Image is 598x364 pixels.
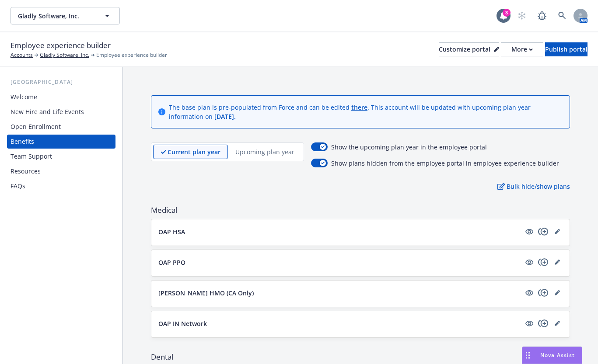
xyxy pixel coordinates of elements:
[540,351,575,359] span: Nova Assist
[545,43,588,56] div: Publish portal
[10,51,33,59] a: Accounts
[158,288,521,298] button: [PERSON_NAME] HMO (CA Only)
[10,135,34,149] div: Benefits
[7,149,115,163] a: Team Support
[158,258,521,267] button: OAP PPO
[511,43,533,56] div: More
[552,226,563,237] a: editPencil
[538,226,549,237] a: copyPlus
[552,318,563,329] a: editPencil
[497,182,570,191] p: Bulk hide/show plans
[151,205,570,215] span: Medical
[7,179,115,193] a: FAQs
[524,226,535,237] a: visible
[10,7,120,24] button: Gladly Software, Inc.
[40,51,89,59] a: Gladly Software, Inc.
[538,288,549,298] a: copyPlus
[158,258,185,267] p: OAP PPO
[18,11,94,21] span: Gladly Software, Inc.
[10,164,41,178] div: Resources
[169,103,351,111] span: The base plan is pre-populated from Force and can be edited
[158,319,521,328] button: OAP IN Network
[513,7,531,24] a: Start snowing
[7,164,115,178] a: Resources
[7,78,115,87] div: [GEOGRAPHIC_DATA]
[524,288,535,298] a: visible
[158,227,185,236] p: OAP HSA
[522,347,533,364] div: Drag to move
[214,112,236,121] span: [DATE] .
[331,159,559,168] span: Show plans hidden from the employee portal in employee experience builder
[524,257,535,267] a: visible
[439,42,499,56] button: Customize portal
[538,318,549,329] a: copyPlus
[7,105,115,119] a: New Hire and Life Events
[7,120,115,134] a: Open Enrollment
[151,352,570,362] span: Dental
[158,227,521,236] button: OAP HSA
[439,43,499,56] div: Customize portal
[501,42,543,56] button: More
[158,319,207,328] p: OAP IN Network
[10,105,84,119] div: New Hire and Life Events
[552,257,563,267] a: editPencil
[552,288,563,298] a: editPencil
[235,147,294,156] p: Upcoming plan year
[553,7,571,24] a: Search
[331,142,487,152] span: Show the upcoming plan year in the employee portal
[96,51,167,59] span: Employee experience builder
[524,318,535,329] a: visible
[522,347,582,364] button: Nova Assist
[158,288,254,298] p: [PERSON_NAME] HMO (CA Only)
[7,90,115,104] a: Welcome
[10,149,52,163] div: Team Support
[10,120,61,134] div: Open Enrollment
[10,40,111,51] span: Employee experience builder
[10,179,25,193] div: FAQs
[545,42,588,56] button: Publish portal
[168,147,220,156] p: Current plan year
[503,9,511,17] div: 3
[533,7,551,24] a: Report a Bug
[538,257,549,267] a: copyPlus
[10,90,37,104] div: Welcome
[7,135,115,149] a: Benefits
[351,103,367,111] a: there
